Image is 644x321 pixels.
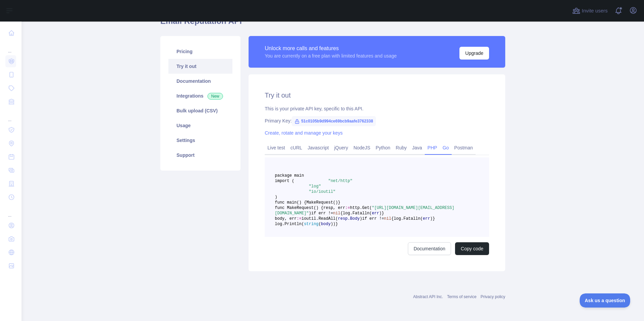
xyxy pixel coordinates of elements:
span: MakeRequest() [307,200,338,205]
button: Copy code [455,242,489,255]
span: body [321,222,331,226]
span: nil [384,216,391,221]
a: cURL [288,142,305,153]
a: Pricing [168,44,232,59]
iframe: Toggle Customer Support [580,293,631,308]
span: ( [319,222,321,226]
a: Try it out [168,59,232,74]
a: Go [440,142,452,153]
span: package main [275,173,304,178]
span: } [382,211,384,216]
a: Terms of service [447,294,476,299]
span: := [297,216,301,221]
span: ) [379,211,382,216]
span: http.Get( [350,206,372,210]
span: ) [360,216,362,221]
span: } [432,216,435,221]
a: Support [168,148,232,163]
a: Documentation [408,242,451,255]
div: Primary Key: [265,117,489,124]
span: body, err [275,216,297,221]
span: log.Fatalln( [394,216,423,221]
span: func main() { [275,200,307,205]
a: Documentation [168,74,232,88]
span: ) [275,195,277,200]
button: Invite users [571,5,609,16]
span: if err != [311,211,333,216]
a: Abstract API Inc. [413,294,443,299]
a: Integrations New [168,88,232,103]
a: Usage [168,118,232,133]
a: Privacy policy [481,294,505,299]
a: Settings [168,133,232,148]
div: ... [5,40,16,54]
a: jQuery [331,142,351,153]
span: } [338,200,340,205]
div: ... [5,205,16,218]
div: You are currently on a free plan with limited features and usage [265,52,397,59]
a: Java [410,142,425,153]
span: New [207,93,223,100]
span: Invite users [582,7,608,15]
span: 51c0105b9d994ce69bcb9aafe3762338 [292,116,376,126]
a: NodeJS [351,142,373,153]
a: Ruby [393,142,410,153]
a: PHP [425,142,440,153]
span: func MakeRequest() { [275,206,323,210]
span: := [345,206,350,210]
div: This is your private API key, specific to this API. [265,105,489,112]
span: ) [430,216,432,221]
span: { [391,216,394,221]
span: "log" [309,184,321,189]
span: log.Fatalln( [343,211,372,216]
div: ... [5,109,16,122]
h2: Try it out [265,91,489,100]
span: resp, err [323,206,345,210]
a: Postman [452,142,476,153]
span: "net/http" [328,179,352,183]
span: { [340,211,343,216]
span: log.Println( [275,222,304,226]
span: resp.Body [338,216,360,221]
span: err [423,216,430,221]
a: Live test [265,142,288,153]
span: )) [331,222,335,226]
span: string [304,222,318,226]
a: Bulk upload (CSV) [168,103,232,118]
button: Upgrade [459,47,489,60]
span: ioutil.ReadAll( [301,216,338,221]
span: nil [333,211,341,216]
span: err [372,211,379,216]
a: Javascript [305,142,331,153]
div: Unlock more calls and features [265,44,397,52]
span: } [335,222,338,226]
h1: Email Reputation API [160,16,505,32]
span: ) [309,211,311,216]
span: "io/ioutil" [309,189,335,194]
a: Python [373,142,393,153]
a: Create, rotate and manage your keys [265,130,343,136]
span: if err != [362,216,384,221]
span: import ( [275,179,294,183]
